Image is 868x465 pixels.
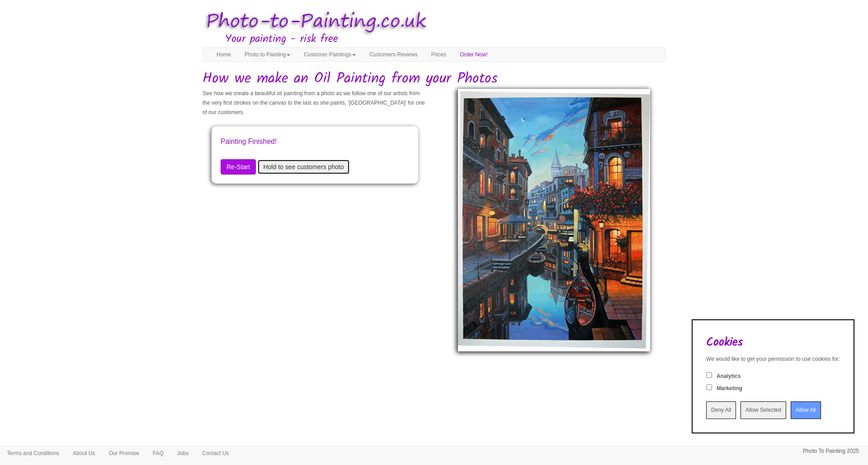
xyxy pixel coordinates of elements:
h1: How we make an Oil Painting from your Photos [203,71,665,87]
a: Customer Paintings [297,48,363,61]
a: Home [210,48,238,61]
a: Jobs [170,447,195,460]
a: Photo to Painting [238,48,297,61]
p: Painting Finished! [221,135,409,147]
a: Customers Reviews [363,48,425,61]
a: Prices [425,48,453,61]
h3: Your painting - risk free [225,33,665,45]
p: Photo To Painting 2025 [803,447,859,456]
input: Allow Selected [741,401,786,419]
img: And a final touch, some shadows, highlights and borders [458,89,651,351]
label: Analytics [717,373,741,380]
button: Re-Start [221,159,256,175]
a: Contact Us [195,447,236,460]
div: We would like to get your permission to use cookies for: [706,355,840,363]
p: See how we create a beautiful oil painting from a photo as we follow one of our artists from the ... [203,89,427,117]
input: Deny All [706,401,736,419]
a: About Us [66,447,102,460]
button: Hold to see customers photo [257,159,349,175]
a: Our Promise [102,447,146,460]
h2: Cookies [706,336,840,349]
iframe: fb:like Facebook Social Plugin [407,339,461,352]
img: Photo to Painting [198,5,429,39]
a: Order Now! [453,48,494,61]
label: Marketing [717,385,742,392]
a: FAQ [146,447,170,460]
input: Allow All [791,401,821,419]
